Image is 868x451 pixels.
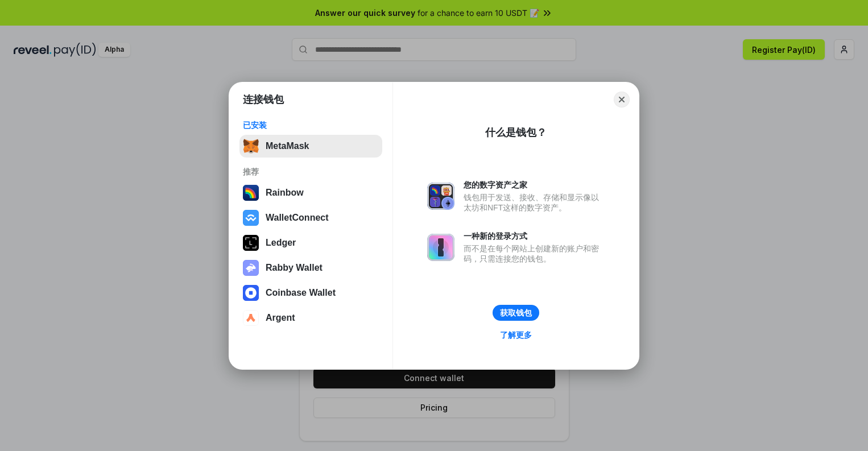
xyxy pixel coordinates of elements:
img: svg+xml,%3Csvg%20width%3D%2228%22%20height%3D%2228%22%20viewBox%3D%220%200%2028%2028%22%20fill%3D... [243,285,259,301]
div: Ledger [266,238,296,248]
button: Coinbase Wallet [239,282,382,304]
div: 钱包用于发送、接收、存储和显示像以太坊和NFT这样的数字资产。 [464,192,605,213]
img: svg+xml,%3Csvg%20width%3D%22120%22%20height%3D%22120%22%20viewBox%3D%220%200%20120%20120%22%20fil... [243,185,259,201]
button: Ledger [239,231,382,254]
div: MetaMask [266,141,309,151]
div: 而不是在每个网站上创建新的账户和密码，只需连接您的钱包。 [464,243,605,264]
img: svg+xml,%3Csvg%20fill%3D%22none%22%20height%3D%2233%22%20viewBox%3D%220%200%2035%2033%22%20width%... [243,138,259,154]
div: WalletConnect [266,213,329,223]
button: Argent [239,307,382,329]
button: Close [614,92,630,107]
button: MetaMask [239,135,382,158]
img: svg+xml,%3Csvg%20xmlns%3D%22http%3A%2F%2Fwww.w3.org%2F2000%2Fsvg%22%20fill%3D%22none%22%20viewBox... [427,183,454,210]
button: Rainbow [239,181,382,204]
img: svg+xml,%3Csvg%20xmlns%3D%22http%3A%2F%2Fwww.w3.org%2F2000%2Fsvg%22%20width%3D%2228%22%20height%3... [243,235,259,251]
div: 什么是钱包？ [485,126,547,139]
div: Rabby Wallet [266,263,323,273]
img: svg+xml,%3Csvg%20xmlns%3D%22http%3A%2F%2Fwww.w3.org%2F2000%2Fsvg%22%20fill%3D%22none%22%20viewBox... [243,260,259,276]
img: svg+xml,%3Csvg%20width%3D%2228%22%20height%3D%2228%22%20viewBox%3D%220%200%2028%2028%22%20fill%3D... [243,310,259,326]
div: 已安装 [243,120,379,130]
div: 一种新的登录方式 [464,231,605,241]
div: Argent [266,313,295,323]
img: svg+xml,%3Csvg%20width%3D%2228%22%20height%3D%2228%22%20viewBox%3D%220%200%2028%2028%22%20fill%3D... [243,210,259,226]
button: WalletConnect [239,206,382,229]
img: svg+xml,%3Csvg%20xmlns%3D%22http%3A%2F%2Fwww.w3.org%2F2000%2Fsvg%22%20fill%3D%22none%22%20viewBox... [427,234,454,261]
div: 了解更多 [500,330,532,340]
div: Rainbow [266,188,304,198]
a: 了解更多 [493,328,539,342]
button: 获取钱包 [493,305,539,321]
div: 获取钱包 [500,308,532,318]
h1: 连接钱包 [243,93,284,106]
button: Rabby Wallet [239,256,382,279]
div: 您的数字资产之家 [464,180,605,190]
div: 推荐 [243,167,379,177]
div: Coinbase Wallet [266,288,336,298]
